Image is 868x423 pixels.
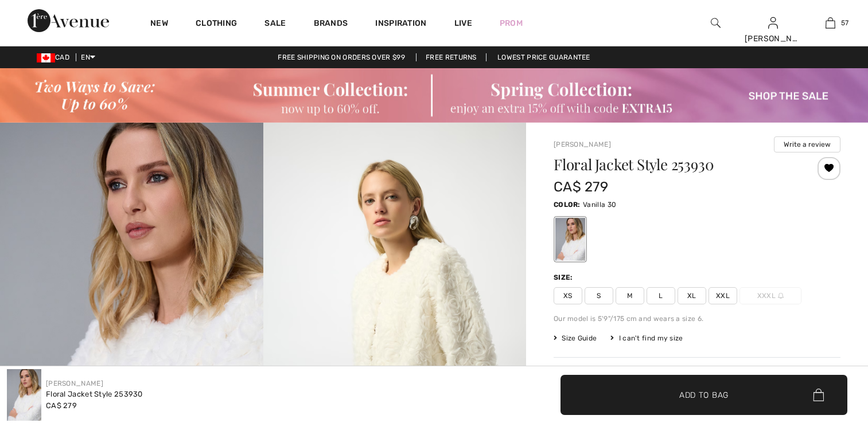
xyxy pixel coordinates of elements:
span: Vanilla 30 [583,201,616,209]
h1: Floral Jacket Style 253930 [554,157,793,172]
div: [PERSON_NAME] [745,33,801,45]
img: ring-m.svg [778,293,784,299]
a: Free Returns [416,53,486,61]
div: Floral Jacket Style 253930 [46,389,143,400]
span: Inspiration [375,18,426,30]
img: Floral Jacket Style 253930 [7,369,41,421]
a: Sign In [768,17,778,28]
a: New [150,18,168,30]
div: I can't find my size [610,333,683,343]
span: CA$ 279 [46,401,77,410]
span: XXL [709,287,737,304]
a: 57 [802,16,858,30]
a: [PERSON_NAME] [46,379,103,387]
span: CA$ 279 [554,179,608,195]
span: XXXL [739,287,801,304]
span: Color: [554,201,581,209]
span: EN [81,53,95,61]
img: search the website [711,16,721,30]
span: 57 [841,18,849,28]
a: Sale [264,18,286,30]
div: Our model is 5'9"/175 cm and wears a size 6. [554,314,840,324]
a: Lowest Price Guarantee [488,53,600,61]
span: S [585,287,613,304]
span: L [647,287,675,304]
img: My Bag [826,16,835,30]
div: Vanilla 30 [555,218,585,261]
a: Live [454,17,472,29]
img: 1ère Avenue [28,9,109,32]
img: Bag.svg [813,389,824,401]
span: XL [678,287,706,304]
iframe: Opens a widget where you can chat to one of our agents [795,337,857,366]
span: Add to Bag [679,389,729,401]
img: Canadian Dollar [37,53,55,62]
a: Clothing [196,18,237,30]
a: [PERSON_NAME] [554,140,611,148]
span: XS [554,287,582,304]
span: Size Guide [554,333,597,343]
img: My Info [768,16,778,30]
div: Size: [554,272,575,283]
span: M [616,287,644,304]
span: CAD [37,53,74,61]
a: Brands [314,18,348,30]
button: Add to Bag [560,375,847,415]
a: Free shipping on orders over $99 [268,53,414,61]
button: Write a review [774,136,840,152]
a: Prom [500,17,523,29]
